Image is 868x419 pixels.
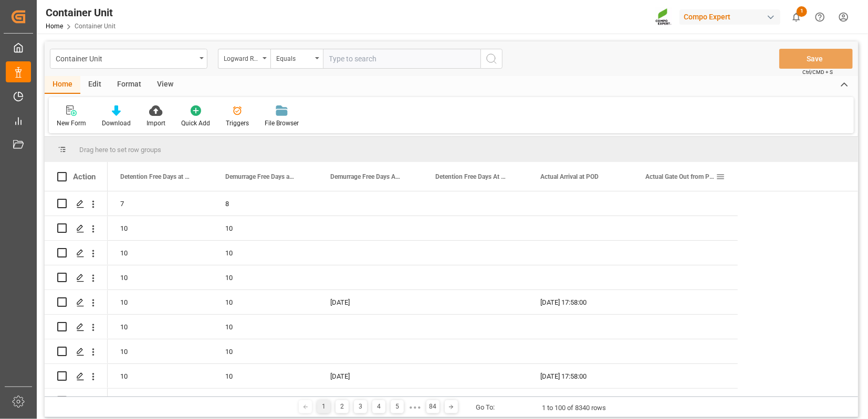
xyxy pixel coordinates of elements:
div: Container Unit [46,5,116,20]
div: New Form [57,119,86,128]
button: Save [779,49,853,69]
div: [DATE] [318,290,423,314]
span: Detention Free Days At [GEOGRAPHIC_DATA] Date [435,173,506,180]
div: Press SPACE to select this row. [108,315,738,339]
a: Home [46,23,63,30]
div: Press SPACE to select this row. [108,265,738,290]
div: [DATE] 17:58:00 [528,290,633,314]
button: open menu [270,49,323,69]
div: 1 to 100 of 8340 rows [542,403,606,413]
div: Press SPACE to select this row. [108,290,738,315]
div: Press SPACE to select this row. [108,191,738,216]
div: Press SPACE to select this row. [108,241,738,265]
div: [DATE] [318,364,423,388]
div: Press SPACE to select this row. [45,216,108,241]
div: Logward Reference [224,51,259,63]
div: [DATE] 17:58:00 [528,364,633,388]
button: open menu [218,49,270,69]
div: 3 [354,400,367,413]
span: Demurrage Free Days At [GEOGRAPHIC_DATA] Date [330,173,401,180]
div: 10 [213,290,318,314]
button: Compo Expert [679,7,785,27]
div: 10 [108,315,213,339]
div: Press SPACE to select this row. [108,364,738,389]
div: Container Unit [56,51,196,65]
div: Press SPACE to select this row. [108,216,738,241]
div: Press SPACE to select this row. [45,290,108,315]
div: 10 [108,339,213,363]
div: 10 [213,241,318,265]
span: Actual Gate Out from POD [645,173,716,180]
div: 5 [391,400,404,413]
div: Press SPACE to select this row. [45,265,108,290]
div: Quick Add [181,119,210,128]
div: 10 [213,265,318,289]
div: Edit [80,76,109,94]
div: 10 [108,265,213,289]
span: Drag here to set row groups [79,146,161,154]
span: Actual Arrival at POD [540,173,599,180]
div: 10 [213,315,318,339]
img: Screenshot%202023-09-29%20at%2010.02.21.png_1712312052.png [655,8,672,26]
button: open menu [50,49,207,69]
input: Type to search [323,49,480,69]
div: 10 [213,216,318,240]
span: 1 [797,6,807,17]
div: File Browser [265,119,299,128]
div: 10 [213,339,318,363]
span: Ctrl/CMD + S [802,68,833,76]
div: 1 [317,400,330,413]
div: 10 [213,364,318,388]
button: show 1 new notifications [785,5,808,29]
div: 8 [213,191,318,216]
div: Triggers [226,119,249,128]
div: 7 [108,191,213,216]
div: Compo Expert [679,9,780,25]
div: 10 [108,216,213,240]
div: Press SPACE to select this row. [45,241,108,265]
div: Press SPACE to select this row. [45,315,108,339]
button: search button [480,49,503,69]
div: Press SPACE to select this row. [108,339,738,364]
div: Press SPACE to select this row. [45,339,108,364]
div: Action [73,172,96,181]
div: Home [45,76,80,94]
div: 10 [108,241,213,265]
div: ● ● ● [409,403,421,411]
div: 4 [372,400,385,413]
div: 84 [426,400,440,413]
div: 10 [108,290,213,314]
span: Demurrage Free Days at POD [225,173,296,180]
div: View [149,76,181,94]
div: 10 [108,364,213,388]
div: 2 [336,400,349,413]
div: Press SPACE to select this row. [45,191,108,216]
div: Format [109,76,149,94]
div: Equals [276,51,312,63]
div: Press SPACE to select this row. [45,364,108,389]
span: Detention Free Days at POD [120,173,191,180]
div: Download [102,119,131,128]
div: Go To: [476,402,495,413]
button: Help Center [808,5,832,29]
div: Import [147,119,165,128]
